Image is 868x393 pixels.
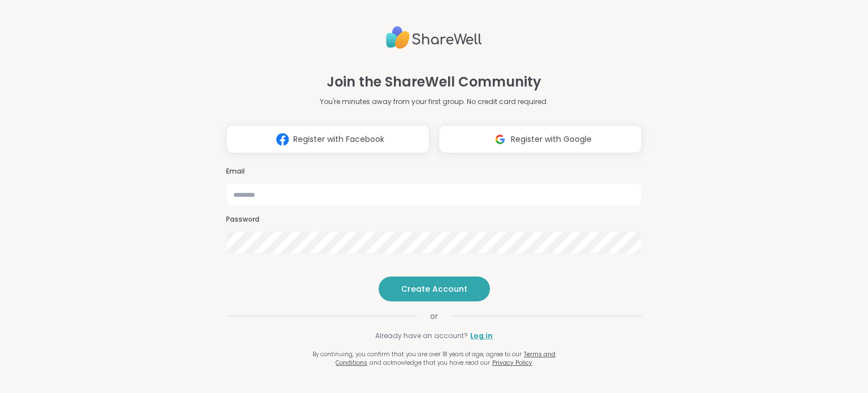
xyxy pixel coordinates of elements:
[492,359,532,367] a: Privacy Policy
[293,133,384,145] span: Register with Facebook
[386,21,482,54] img: ShareWell Logo
[379,277,490,301] button: Create Account
[511,133,592,145] span: Register with Google
[489,129,511,150] img: ShareWell Logomark
[375,331,468,341] span: Already have an account?
[320,97,548,107] p: You're minutes away from your first group. No credit card required.
[327,72,541,92] h1: Join the ShareWell Community
[272,129,293,150] img: ShareWell Logomark
[439,125,642,153] button: Register with Google
[370,359,490,367] span: and acknowledge that you have read our
[226,215,642,224] h3: Password
[226,167,642,176] h3: Email
[226,125,429,153] button: Register with Facebook
[336,350,555,367] a: Terms and Conditions
[470,331,493,341] a: Log in
[416,310,452,322] span: or
[401,283,467,295] span: Create Account
[313,350,522,359] span: By continuing, you confirm that you are over 18 years of age, agree to our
